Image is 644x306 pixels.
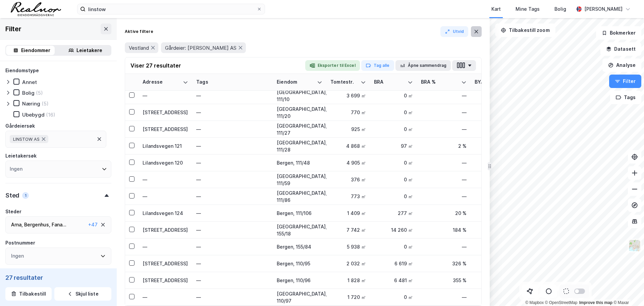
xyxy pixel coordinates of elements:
div: — [196,225,269,235]
div: 0 ㎡ [475,243,514,250]
div: 376 ㎡ [330,176,366,183]
div: 0 ㎡ [475,193,514,200]
div: [STREET_ADDRESS] [143,109,188,116]
div: — [143,294,188,301]
div: — [421,109,467,116]
div: 355 % [421,277,467,284]
div: 4 500 ㎡ [475,226,514,233]
div: 5 938 ㎡ [330,243,366,250]
button: Bokmerker [596,26,641,40]
div: 0 ㎡ [475,159,514,166]
div: 0 ㎡ [475,176,514,183]
span: LINSTOW AS [13,136,40,142]
button: Datasett [600,42,641,56]
div: Kart [491,5,501,13]
div: 4 868 ㎡ [330,142,366,149]
div: 0 ㎡ [475,126,514,133]
div: 7 742 ㎡ [330,226,366,233]
div: Kontrollprogram for chat [610,274,644,306]
div: 770 ㎡ [330,109,366,116]
div: — [196,258,269,269]
div: — [196,90,269,101]
div: Tags [196,79,269,85]
div: Eiendommer [21,46,50,54]
div: Ubebygd [22,112,45,118]
div: Bergenhus , [24,221,50,229]
div: Ingen [11,252,24,260]
div: [STREET_ADDRESS] [143,260,188,267]
div: — [421,126,467,133]
div: 2 % [421,142,467,149]
div: — [143,243,188,250]
div: — [196,158,269,168]
div: Ingen [10,165,22,173]
div: — [196,191,269,202]
div: 0 ㎡ [374,176,413,183]
div: Sted [5,191,19,200]
div: 1 828 ㎡ [330,277,366,284]
div: Mine Tags [516,5,540,13]
div: 1 720 ㎡ [330,294,366,301]
div: Annet [22,79,37,85]
div: — [143,193,188,200]
div: BRA [374,79,405,85]
button: Filter [609,75,641,88]
div: Tomtestr. [330,79,358,85]
div: — [196,242,269,252]
div: [GEOGRAPHIC_DATA], 111/59 [277,173,322,187]
div: [GEOGRAPHIC_DATA], 111/10 [277,89,322,103]
button: Åpne sammendrag [395,60,451,71]
div: Lilandsvegen 120 [143,159,188,166]
div: 6 619 ㎡ [374,260,413,267]
div: [STREET_ADDRESS] [143,277,188,284]
button: Tag alle [361,60,394,71]
div: (5) [42,100,49,107]
div: 0 ㎡ [475,92,514,99]
span: Vestland [129,45,149,51]
div: [GEOGRAPHIC_DATA], 110/97 [277,290,322,304]
div: 6 481 ㎡ [374,277,413,284]
div: 925 ㎡ [330,126,366,133]
div: — [196,275,269,286]
div: BYA [475,79,505,85]
div: 0 ㎡ [475,109,514,116]
div: Eiendom [277,79,314,85]
div: + 47 [88,221,98,229]
div: — [421,294,467,301]
a: OpenStreetMap [545,300,578,305]
div: 3 699 ㎡ [330,92,366,99]
div: Aktive filtere [125,29,153,34]
div: [GEOGRAPHIC_DATA], 111/86 [277,189,322,204]
button: Analyse [602,58,641,72]
img: realnor-logo.934646d98de889bb5806.png [11,2,61,16]
input: Søk på adresse, matrikkel, gårdeiere, leietakere eller personer [86,4,257,14]
div: 0 ㎡ [374,159,413,166]
div: Bergen, 111/106 [277,210,322,217]
div: 1 782 ㎡ [475,260,514,267]
div: — [196,174,269,185]
div: 0 ㎡ [374,92,413,99]
div: [GEOGRAPHIC_DATA], 111/20 [277,105,322,120]
img: Z [628,239,641,252]
button: Eksporter til Excel [305,60,360,71]
div: — [196,292,269,303]
div: 27 resultater [5,274,111,282]
div: [GEOGRAPHIC_DATA], 111/28 [277,139,322,153]
div: — [143,92,188,99]
div: 0 ㎡ [374,109,413,116]
div: — [421,92,467,99]
div: 1 160 ㎡ [475,277,514,284]
div: Lilandsvegen 121 [143,142,188,149]
div: 14 260 ㎡ [374,226,413,233]
div: Bergen, 155/84 [277,243,322,250]
div: Arna , [11,221,23,229]
div: 0 ㎡ [374,193,413,200]
div: Bergen, 110/96 [277,277,322,284]
div: — [196,107,269,118]
div: 1 409 ㎡ [330,210,366,217]
div: [GEOGRAPHIC_DATA], 111/27 [277,122,322,136]
div: (16) [46,112,55,118]
div: 146 ㎡ [475,142,514,149]
div: [PERSON_NAME] [584,5,623,13]
div: Bergen, 111/48 [277,159,322,166]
